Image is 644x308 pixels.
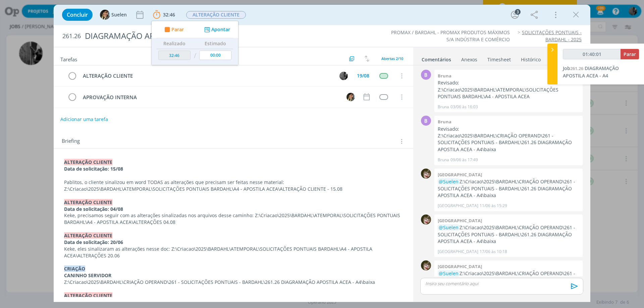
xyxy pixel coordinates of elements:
[438,126,579,132] p: Revisado:
[438,218,482,224] b: [GEOGRAPHIC_DATA]
[203,26,230,33] button: Apontar
[438,73,451,79] b: Bruna
[450,157,478,163] span: 09/06 às 17:49
[64,212,403,226] p: Keke, precisamos seguir com as alterações sinalizadas nos arquivos desse caminho: Z:\Criacao\2025...
[62,33,81,40] span: 261.26
[480,249,507,255] span: 17/06 às 10:18
[64,246,403,259] p: Keke, eles sinalizaram as alterações nesse doc: Z:\Criacao\2025\BARDAHL\ATEMPORAL\SOLICITAÇÕES PO...
[64,279,403,286] p: Z:\Criacao\2025\BARDAHL\CRIAÇÃO OPERAND\261 - SOLICITAÇÕES PONTUAIS - BARDAHL\261.26 DIAGRAMAÇÃO ...
[162,26,184,33] button: Parar
[570,65,583,71] span: 261.26
[62,137,80,146] span: Briefing
[421,169,431,179] img: K
[421,70,431,80] div: B
[624,51,636,57] span: Parar
[391,29,510,42] a: PROMAX / BARDAHL - PROMAX PRODUTOS MÁXIMOS S/A INDÚSTRIA E COMÉRCIO
[64,179,403,192] p: Pablitos, o cliente sinalizou em word TODAS as alterações que precisam ser feitas nesse material:...
[421,214,431,225] img: K
[82,28,363,44] div: DIAGRAMAÇÃO APOSTILA ACEA - A4
[64,166,123,172] strong: Data de solicitação: 15/08
[62,9,93,21] button: Concluir
[338,71,348,81] button: P
[357,73,369,78] div: 19/08
[421,116,431,126] div: B
[151,21,238,65] ul: 32:46
[64,292,112,299] strong: ALTERAÇÃO CLIENTE
[438,157,449,163] p: Bruna
[67,12,88,17] span: Concluir
[186,11,246,19] button: ALTERAÇÃO CLIENTE
[64,272,111,279] strong: CANINHO SERVIDOR
[64,199,112,205] strong: ALTERAÇÃO CLIENTE
[80,72,333,80] div: ALTERAÇÃO CLIENTE
[438,249,478,255] p: [GEOGRAPHIC_DATA]
[157,38,192,49] th: Realizado
[339,72,348,80] img: P
[438,224,579,245] p: Z:\Criacao\2025\BARDAHL\CRIAÇÃO OPERAND\261 - SOLICITAÇÕES PONTUAIS - BARDAHL\261.26 DIAGRAMAÇÃO ...
[438,178,579,199] p: Z:\Criacao\2025\BARDAHL\CRIAÇÃO OPERAND\261 - SOLICITAÇÕES PONTUAIS - BARDAHL\261.26 DIAGRAMAÇÃO ...
[111,12,127,17] span: Suelen
[346,93,355,101] img: S
[438,263,482,269] b: [GEOGRAPHIC_DATA]
[515,9,521,15] div: 3
[438,79,579,86] p: Revisado:
[438,203,478,209] p: [GEOGRAPHIC_DATA]
[487,53,511,63] a: Timesheet
[54,5,590,302] div: dialog
[522,29,582,42] a: SOLICITAÇÕES PONTUAIS - BARDAHL - 2025
[151,9,177,20] button: 32:46
[64,265,85,272] strong: CRIAÇÃO
[80,93,340,102] div: APROVAÇÃO INTERNA
[60,113,108,125] button: Adicionar uma tarefa
[438,270,579,291] p: Z:\Criacao\2025\BARDAHL\CRIAÇÃO OPERAND\261 - SOLICITAÇÕES PONTUAIS - BARDAHL\261.26 DIAGRAMAÇÃO ...
[186,11,246,19] span: ALTERAÇÃO CLIENTE
[64,232,112,239] strong: ALTERAÇÃO CLIENTE
[438,172,482,178] b: [GEOGRAPHIC_DATA]
[461,56,477,63] div: Anexos
[421,260,431,270] img: K
[509,9,520,20] button: 3
[480,203,507,209] span: 11/06 às 15:29
[439,224,459,231] span: @Suelen
[60,55,77,63] span: Tarefas
[438,86,579,100] p: Z:\Criacao\2025\BARDAHL\ATEMPORAL\SOLICITAÇÕES PONTUAIS BARDAHL\A4 - APOSTILA ACEA
[192,49,198,63] td: /
[198,38,233,49] th: Estimado
[439,270,459,276] span: @Suelen
[163,11,175,18] span: 32:46
[64,206,123,212] strong: Data de solicitação: 04/08
[100,10,127,20] button: SSuelen
[621,49,639,59] button: Parar
[438,132,579,153] p: Z:\Criacao\2025\BARDAHL\CRIAÇÃO OPERAND\261 - SOLICITAÇÕES PONTUAIS - BARDAHL\261.26 DIAGRAMAÇÃO ...
[381,56,403,61] span: Abertas 2/10
[438,104,449,110] p: Bruna
[171,27,184,32] span: Parar
[563,65,619,79] a: Job261.26DIAGRAMAÇÃO APOSTILA ACEA - A4
[345,92,356,102] button: S
[563,65,619,79] span: DIAGRAMAÇÃO APOSTILA ACEA - A4
[100,10,110,20] img: S
[439,178,459,185] span: @Suelen
[421,53,451,63] a: Comentários
[450,104,478,110] span: 03/06 às 16:03
[521,53,541,63] a: Histórico
[365,56,369,62] img: arrow-down-up.svg
[64,239,123,245] strong: Data de solicitação: 20/06
[438,119,451,125] b: Bruna
[64,159,112,165] strong: ALTERAÇÃO CLIENTE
